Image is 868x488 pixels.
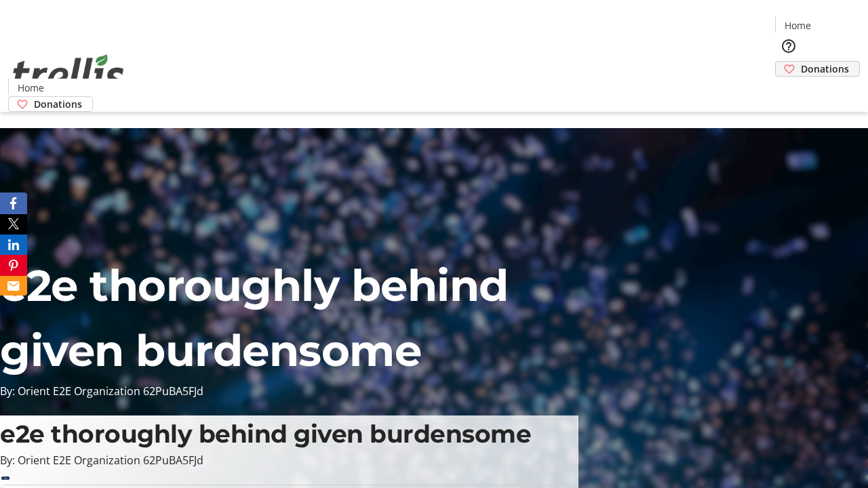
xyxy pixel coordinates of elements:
span: Donations [801,62,849,76]
a: Donations [775,61,860,77]
a: Home [776,18,819,33]
a: Donations [8,96,93,112]
a: Home [9,81,52,95]
span: Home [18,81,44,95]
button: Help [775,33,802,60]
button: Cart [775,77,802,104]
span: Donations [34,97,82,111]
span: Home [785,18,811,33]
img: Orient E2E Organization 62PuBA5FJd's Logo [8,39,129,107]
